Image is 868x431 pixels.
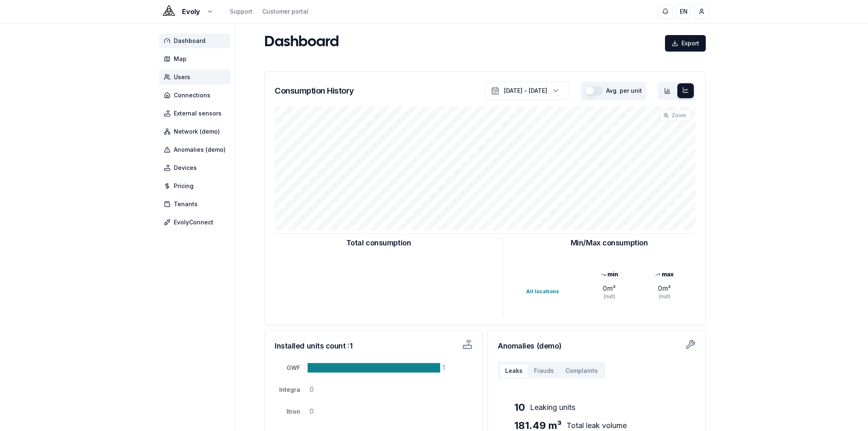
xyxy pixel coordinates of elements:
h3: Anomalies (demo) [498,340,695,352]
h3: Consumption History [275,85,354,97]
span: Network (demo) [174,127,220,136]
span: Map [174,55,187,63]
span: Leaking units [530,402,575,413]
a: Pricing [159,179,234,193]
div: max [637,270,692,278]
tspan: Itron [287,408,300,415]
span: External sensors [174,109,222,118]
span: Connections [174,91,210,99]
span: Users [174,73,190,81]
span: Zoom [672,112,686,119]
h3: Min/Max consumption [571,237,648,249]
button: [DATE] - [DATE] [485,82,569,100]
button: Complaints [560,363,604,378]
button: Export [665,35,706,52]
tspan: 0 [310,385,314,393]
a: Connections [159,88,234,103]
span: Dashboard [174,37,205,45]
a: External sensors [159,106,234,121]
a: Devices [159,160,234,175]
span: Anomalies (demo) [174,146,226,154]
tspan: 1 [442,363,445,372]
span: Tenants [174,200,198,208]
a: Users [159,70,234,85]
tspan: Integra [279,386,300,393]
h3: Total consumption [346,237,411,249]
button: Leaks [499,363,528,378]
div: All locations [526,288,581,295]
span: Pricing [174,182,194,190]
div: min [581,270,637,278]
button: Evoly [159,7,213,16]
div: (null) [581,293,637,300]
span: EvolyConnect [174,218,213,226]
div: 0 m³ [637,283,692,293]
a: Support [230,7,252,16]
a: Customer portal [262,7,308,16]
h3: Installed units count : 1 [275,340,369,352]
tspan: GWF [287,364,300,371]
h1: Dashboard [264,34,339,51]
div: [DATE] - [DATE] [504,87,547,95]
button: EN [676,4,691,19]
a: Map [159,52,234,66]
span: 10 [514,401,525,414]
span: EN [680,7,688,16]
span: Devices [174,164,197,172]
a: Tenants [159,197,234,212]
a: Anomalies (demo) [159,142,234,157]
a: EvolyConnect [159,215,234,230]
a: Network (demo) [159,124,234,139]
div: (null) [637,293,692,300]
a: Dashboard [159,33,234,48]
label: Avg. per unit [606,88,642,94]
span: Evoly [182,7,200,16]
div: 0 m³ [581,283,637,293]
tspan: 0 [310,407,314,415]
img: Evoly Logo [159,2,179,21]
button: Frauds [528,363,560,378]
